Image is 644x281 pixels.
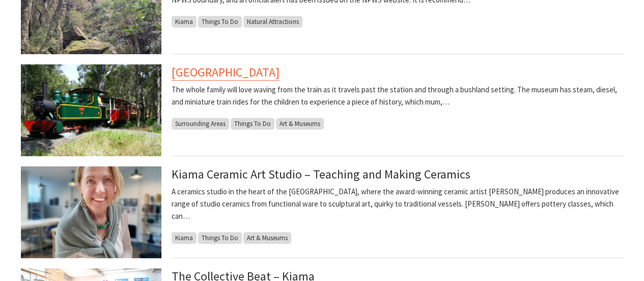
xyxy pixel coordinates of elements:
[243,232,291,244] span: Art & Museums
[21,64,161,156] img: Tully
[198,16,242,28] span: Things To Do
[172,186,624,222] p: A ceramics studio in the heart of the [GEOGRAPHIC_DATA], where the award-winning ceramic artist [...
[172,232,197,244] span: Kiama
[172,16,197,28] span: Kiama
[243,16,302,28] span: Natural Attractions
[21,166,161,258] img: Frances Smith
[231,118,274,130] span: Things To Do
[172,166,470,182] a: Kiama Ceramic Art Studio – Teaching and Making Ceramics
[172,118,229,130] span: Surrounding Areas
[172,84,624,108] p: The whole family will love waving from the train as it travels past the station and through a bus...
[198,232,242,244] span: Things To Do
[276,118,324,130] span: Art & Museums
[172,64,279,81] a: [GEOGRAPHIC_DATA]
